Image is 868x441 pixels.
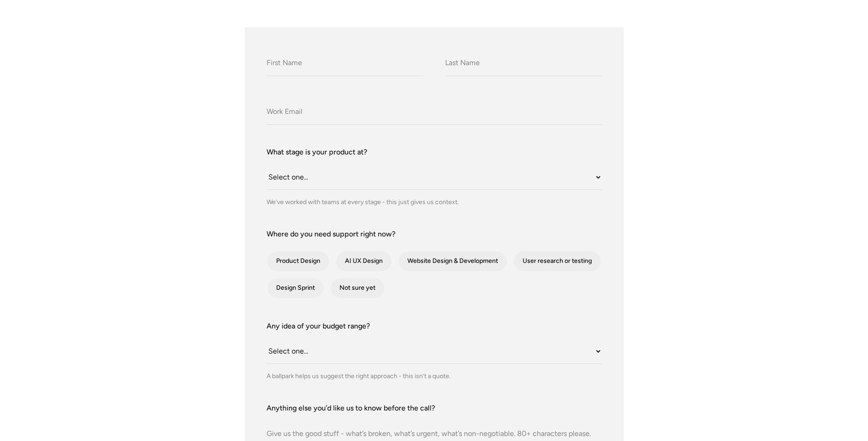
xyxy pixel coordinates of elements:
[267,371,602,381] div: A ballpark helps us suggest the right approach - this isn’t a quote.
[267,229,602,240] label: Where do you need support right now?
[445,51,602,76] input: Last Name
[267,197,602,207] div: We’ve worked with teams at every stage - this just gives us context.
[267,403,602,414] label: Anything else you’d like us to know before the call?
[267,100,602,125] input: Work Email
[267,51,423,76] input: First Name
[267,147,602,158] label: What stage is your product at?
[267,321,602,332] label: Any idea of your budget range?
